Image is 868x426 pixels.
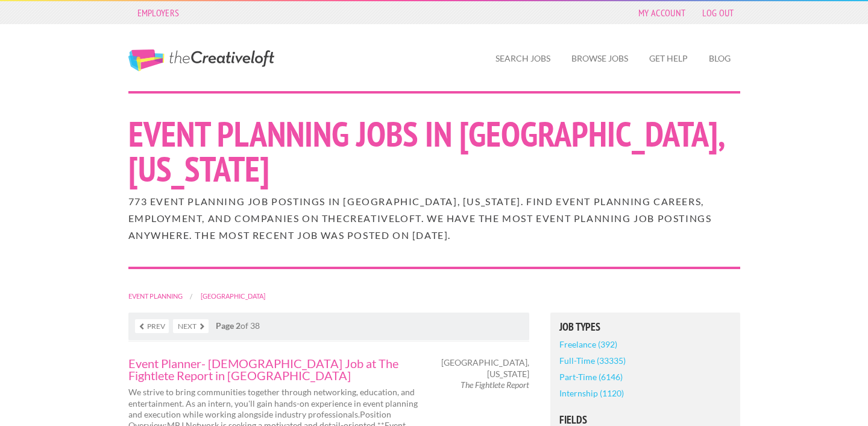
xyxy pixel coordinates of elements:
a: Employers [131,4,186,21]
em: The Fightlete Report [461,380,529,390]
a: [GEOGRAPHIC_DATA] [201,292,265,300]
nav: of 38 [128,313,529,340]
a: My Account [632,4,691,21]
h5: Job Types [559,322,731,332]
a: Freelance (392) [559,336,617,352]
a: Search Jobs [486,45,560,72]
a: Event Planning [128,292,183,300]
a: Part-Time (6146) [559,369,623,385]
h1: Event Planning Jobs in [GEOGRAPHIC_DATA], [US_STATE] [128,116,740,186]
h5: Fields [559,415,731,425]
strong: Page 2 [216,320,241,331]
span: [GEOGRAPHIC_DATA], [US_STATE] [441,357,529,379]
a: Blog [699,45,740,72]
a: Full-Time (33335) [559,352,626,369]
a: Internship (1120) [559,385,624,401]
a: Event Planner- [DEMOGRAPHIC_DATA] Job at The Fightlete Report in [GEOGRAPHIC_DATA] [128,357,424,381]
a: Next [173,319,209,333]
a: The Creative Loft [128,49,274,71]
a: Prev [135,319,169,333]
a: Get Help [640,45,697,72]
a: Log Out [696,4,740,21]
a: Browse Jobs [562,45,638,72]
h2: 773 Event Planning job postings in [GEOGRAPHIC_DATA], [US_STATE]. Find Event Planning careers, em... [128,193,740,244]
